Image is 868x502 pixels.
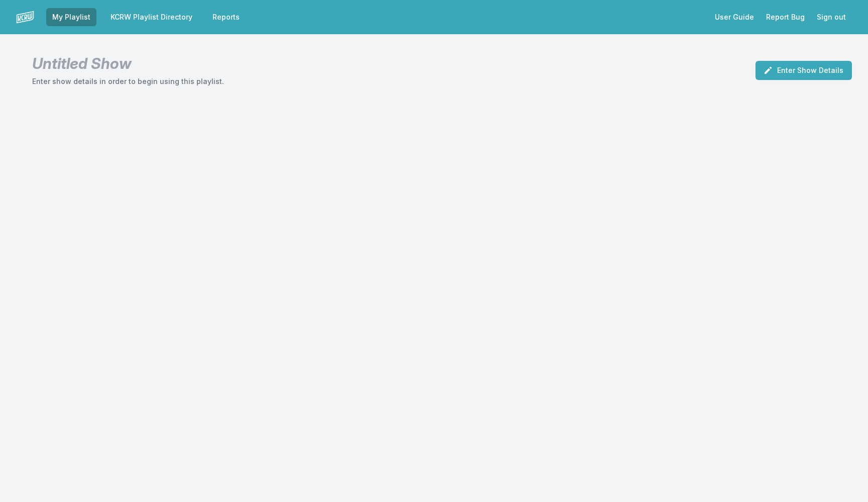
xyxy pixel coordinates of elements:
a: User Guide [709,8,760,26]
button: Sign out [811,8,852,26]
a: Report Bug [760,8,811,26]
a: Reports [206,8,246,26]
p: Enter show details in order to begin using this playlist. [32,76,224,87]
h1: Untitled Show [32,54,224,72]
button: Enter Show Details [755,61,852,80]
a: KCRW Playlist Directory [104,8,198,26]
a: My Playlist [46,8,96,26]
img: logo-white-87cec1fa9cbef997252546196dc51331.png [16,8,34,26]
